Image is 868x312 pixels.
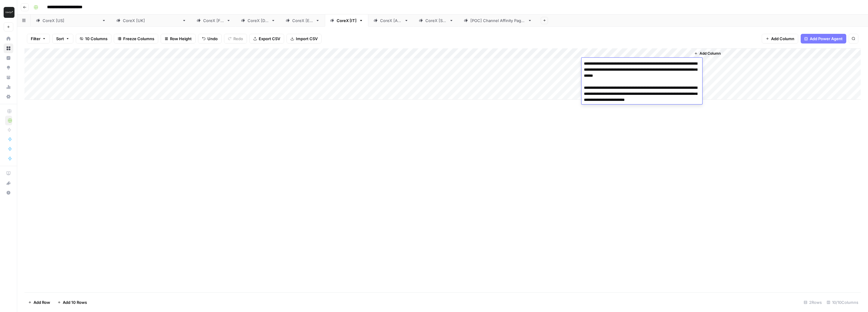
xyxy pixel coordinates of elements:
span: Undo [207,36,218,42]
a: CoreX [AU] [368,14,414,27]
span: Add Column [700,51,721,56]
button: Add 10 Rows [54,298,91,307]
a: Opportunities [4,63,13,72]
button: Add Row [24,298,54,307]
a: CoreX [[GEOGRAPHIC_DATA]] [31,14,111,27]
button: What's new? [4,178,13,188]
button: Redo [224,34,247,43]
a: Insights [4,53,13,63]
span: Import CSV [296,36,318,42]
a: Home [4,34,13,43]
a: CoreX [SG] [414,14,459,27]
span: Export CSV [259,36,280,42]
div: [POC] Channel Affinity Pages [470,18,525,24]
div: 2 Rows [801,298,824,307]
span: Redo [233,36,243,42]
img: Klaviyo Logo [4,7,14,18]
span: 10 Columns [85,36,107,42]
button: Undo [198,34,222,43]
button: Row Height [161,34,196,43]
span: Add Row [34,299,50,305]
div: 10/10 Columns [824,298,861,307]
button: Add Column [692,50,723,57]
a: Your Data [4,72,13,82]
div: CoreX [SG] [425,18,447,24]
button: Export CSV [249,34,284,43]
div: CoreX [IT] [337,18,357,24]
button: Workspace: Klaviyo [4,5,13,20]
a: Settings [4,92,13,101]
a: Browse [4,43,13,53]
button: Add Column [762,34,798,43]
div: CoreX [[GEOGRAPHIC_DATA]] [123,18,180,24]
div: CoreX [[GEOGRAPHIC_DATA]] [43,18,99,24]
span: Filter [31,36,40,42]
a: CoreX [FR] [191,14,236,27]
button: Sort [52,34,73,43]
span: Sort [56,36,64,42]
button: Import CSV [287,34,322,43]
span: Add Column [771,36,794,42]
a: CoreX [DE] [236,14,280,27]
button: Filter [27,34,50,43]
span: Row Height [170,36,192,42]
button: Add Power Agent [801,34,846,43]
a: Usage [4,82,13,92]
span: Add Power Agent [810,36,843,42]
span: Add 10 Rows [63,299,87,305]
div: CoreX [ES] [292,18,313,24]
div: CoreX [AU] [380,18,402,24]
button: 10 Columns [76,34,111,43]
a: [POC] Channel Affinity Pages [459,14,537,27]
a: CoreX [ES] [280,14,325,27]
a: CoreX [[GEOGRAPHIC_DATA]] [111,14,191,27]
span: Freeze Columns [123,36,154,42]
div: CoreX [FR] [203,18,224,24]
div: CoreX [DE] [248,18,269,24]
button: Help + Support [4,188,13,198]
a: CoreX [IT] [325,14,368,27]
a: AirOps Academy [4,169,13,178]
button: Freeze Columns [114,34,158,43]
